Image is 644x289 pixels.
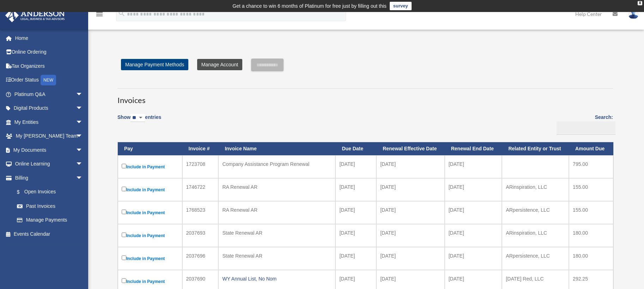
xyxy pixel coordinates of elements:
[122,254,178,263] label: Include in Payment
[10,213,90,227] a: Manage Payments
[502,142,569,155] th: Related Entity or Trust: activate to sort column ascending
[182,178,219,201] td: 1746722
[117,88,613,106] h3: Invoices
[41,75,56,85] div: NEW
[502,247,569,270] td: ARpersistence, LLC
[376,178,445,201] td: [DATE]
[218,142,335,155] th: Invoice Name: activate to sort column ascending
[376,201,445,224] td: [DATE]
[569,247,613,270] td: 180.00
[335,201,376,224] td: [DATE]
[21,188,24,197] span: $
[130,114,145,122] select: Showentries
[122,277,178,286] label: Include in Payment
[5,115,93,129] a: My Entitiesarrow_drop_down
[122,210,126,214] input: Include in Payment
[118,10,126,17] i: search
[3,8,67,22] img: Anderson Advisors Platinum Portal
[569,155,613,178] td: 795.00
[76,143,90,157] span: arrow_drop_down
[5,171,90,185] a: Billingarrow_drop_down
[502,201,569,224] td: ARpersistence, LLC
[76,129,90,144] span: arrow_drop_down
[222,205,332,215] div: RA Renewal AR
[222,182,332,192] div: RA Renewal AR
[335,155,376,178] td: [DATE]
[569,178,613,201] td: 155.00
[5,87,93,101] a: Platinum Q&Aarrow_drop_down
[335,178,376,201] td: [DATE]
[118,142,182,155] th: Pay: activate to sort column descending
[122,187,126,191] input: Include in Payment
[182,155,219,178] td: 1723708
[76,101,90,116] span: arrow_drop_down
[122,162,178,171] label: Include in Payment
[554,113,613,135] label: Search:
[376,247,445,270] td: [DATE]
[335,247,376,270] td: [DATE]
[569,201,613,224] td: 155.00
[10,199,90,213] a: Past Invoices
[182,247,219,270] td: 2037696
[5,73,93,88] a: Order StatusNEW
[122,185,178,194] label: Include in Payment
[569,142,613,155] th: Amount Due: activate to sort column ascending
[76,87,90,102] span: arrow_drop_down
[5,45,93,59] a: Online Ordering
[445,247,502,270] td: [DATE]
[5,101,93,115] a: Digital Productsarrow_drop_down
[445,142,502,155] th: Renewal End Date: activate to sort column ascending
[5,157,93,171] a: Online Learningarrow_drop_down
[376,224,445,247] td: [DATE]
[122,233,126,237] input: Include in Payment
[122,231,178,240] label: Include in Payment
[122,255,126,260] input: Include in Payment
[222,274,332,284] div: WY Annual List, No Nom
[95,10,104,18] i: menu
[376,155,445,178] td: [DATE]
[502,178,569,201] td: ARinspiration, LLC
[222,228,332,238] div: State Renewal AR
[445,224,502,247] td: [DATE]
[95,12,104,18] a: menu
[569,224,613,247] td: 180.00
[122,208,178,217] label: Include in Payment
[5,227,93,241] a: Events Calendar
[182,224,219,247] td: 2037693
[5,59,93,73] a: Tax Organizers
[197,59,242,70] a: Manage Account
[5,143,93,157] a: My Documentsarrow_drop_down
[122,164,126,168] input: Include in Payment
[445,178,502,201] td: [DATE]
[76,115,90,130] span: arrow_drop_down
[117,113,161,129] label: Show entries
[5,129,93,143] a: My [PERSON_NAME] Teamarrow_drop_down
[390,2,412,10] a: survey
[628,9,639,19] img: User Pic
[502,224,569,247] td: ARinspiration, LLC
[182,142,219,155] th: Invoice #: activate to sort column ascending
[10,185,86,199] a: $Open Invoices
[335,224,376,247] td: [DATE]
[76,171,90,185] span: arrow_drop_down
[638,1,642,5] div: close
[222,251,332,261] div: State Renewal AR
[222,159,332,169] div: Company Assistance Program Renewal
[76,157,90,171] span: arrow_drop_down
[376,142,445,155] th: Renewal Effective Date: activate to sort column ascending
[445,155,502,178] td: [DATE]
[182,201,219,224] td: 1768523
[445,201,502,224] td: [DATE]
[122,278,126,283] input: Include in Payment
[557,121,615,135] input: Search:
[335,142,376,155] th: Due Date: activate to sort column ascending
[232,2,387,10] div: Get a chance to win 6 months of Platinum for free just by filling out this
[5,31,93,45] a: Home
[121,59,188,70] a: Manage Payment Methods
